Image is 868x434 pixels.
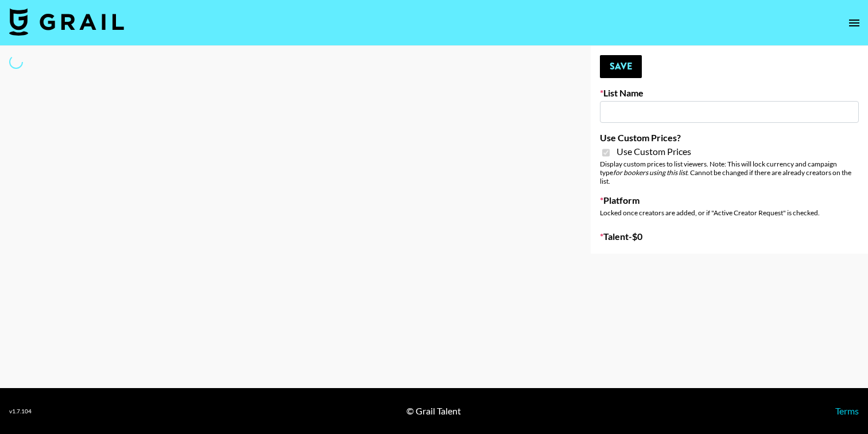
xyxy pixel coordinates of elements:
div: Display custom prices to list viewers. Note: This will lock currency and campaign type . Cannot b... [600,160,859,185]
a: Terms [835,405,859,416]
div: Locked once creators are added, or if "Active Creator Request" is checked. [600,208,859,217]
div: v 1.7.104 [9,408,32,415]
label: Use Custom Prices? [600,132,859,144]
label: Talent - $ 0 [600,231,859,242]
label: List Name [600,87,859,99]
div: © Grail Talent [406,405,461,417]
img: Grail Talent [9,8,124,36]
span: Use Custom Prices [617,146,691,157]
button: open drawer [843,11,866,34]
button: Save [600,55,642,78]
label: Platform [600,195,859,206]
em: for bookers using this list [613,168,687,177]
